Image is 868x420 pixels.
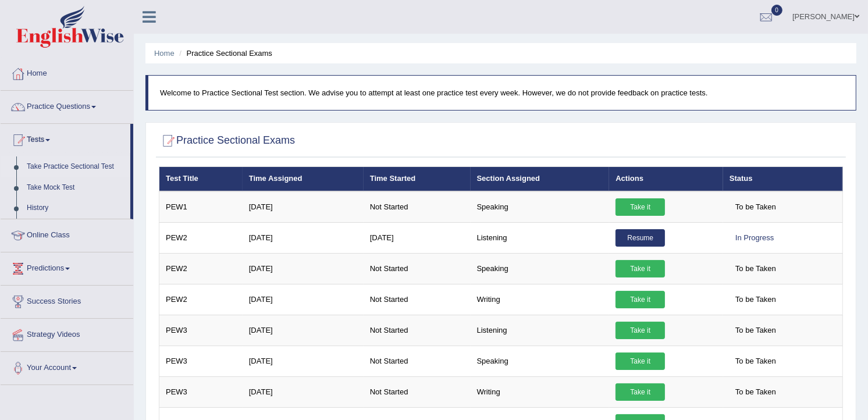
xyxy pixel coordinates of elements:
[364,315,471,346] td: Not Started
[159,191,243,223] td: PEW1
[616,260,665,277] a: Take it
[730,229,780,247] div: In Progress
[1,319,133,348] a: Strategy Videos
[471,376,610,407] td: Writing
[471,346,610,376] td: Speaking
[730,353,782,370] span: To be Taken
[364,376,471,407] td: Not Started
[471,222,610,253] td: Listening
[1,352,133,381] a: Your Account
[243,376,364,407] td: [DATE]
[1,124,130,153] a: Tests
[243,346,364,376] td: [DATE]
[471,191,610,223] td: Speaking
[616,291,665,308] a: Take it
[364,346,471,376] td: Not Started
[616,198,665,216] a: Take it
[730,322,782,339] span: To be Taken
[176,48,272,59] li: Practice Sectional Exams
[616,383,665,401] a: Take it
[364,284,471,315] td: Not Started
[616,322,665,339] a: Take it
[159,132,295,150] h2: Practice Sectional Exams
[243,222,364,253] td: [DATE]
[609,167,723,191] th: Actions
[159,376,243,407] td: PEW3
[22,198,130,219] a: History
[471,253,610,284] td: Speaking
[364,222,471,253] td: [DATE]
[723,167,843,191] th: Status
[364,253,471,284] td: Not Started
[1,91,133,120] a: Practice Questions
[22,177,130,198] a: Take Mock Test
[616,353,665,370] a: Take it
[364,191,471,223] td: Not Started
[1,219,133,248] a: Online Class
[616,229,665,247] a: Resume
[730,260,782,277] span: To be Taken
[159,284,243,315] td: PEW2
[160,87,844,98] p: Welcome to Practice Sectional Test section. We advise you to attempt at least one practice test e...
[243,315,364,346] td: [DATE]
[154,49,175,58] a: Home
[730,383,782,401] span: To be Taken
[243,284,364,315] td: [DATE]
[159,253,243,284] td: PEW2
[471,167,610,191] th: Section Assigned
[471,284,610,315] td: Writing
[1,58,133,87] a: Home
[243,191,364,223] td: [DATE]
[771,5,783,16] span: 0
[243,253,364,284] td: [DATE]
[159,167,243,191] th: Test Title
[159,315,243,346] td: PEW3
[1,286,133,315] a: Success Stories
[730,291,782,308] span: To be Taken
[471,315,610,346] td: Listening
[22,156,130,177] a: Take Practice Sectional Test
[159,222,243,253] td: PEW2
[1,252,133,282] a: Predictions
[243,167,364,191] th: Time Assigned
[159,346,243,376] td: PEW3
[364,167,471,191] th: Time Started
[730,198,782,216] span: To be Taken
